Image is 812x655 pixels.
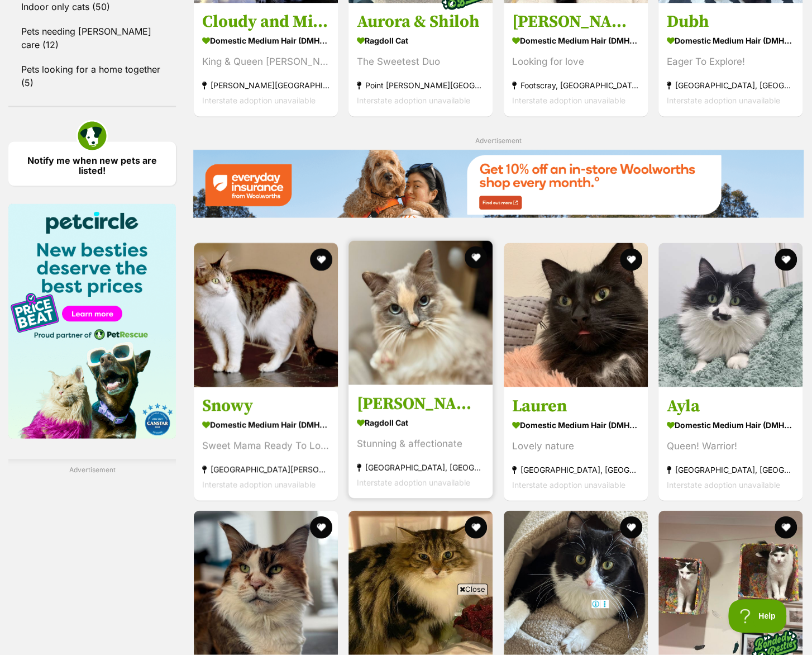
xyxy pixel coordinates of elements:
span: Interstate adoption unavailable [202,479,316,488]
span: Close [457,583,488,595]
a: Notify me when new pets are listed! [8,141,176,186]
div: Sweet Mama Ready To Love [202,438,329,453]
span: Advertisement [475,136,522,144]
h3: Ayla [667,395,794,416]
strong: [GEOGRAPHIC_DATA][PERSON_NAME][GEOGRAPHIC_DATA] [202,461,329,476]
a: Cloudy and Midnight Domestic Medium Hair (DMH) Cat King & Queen [PERSON_NAME] [PERSON_NAME][GEOGR... [194,2,338,116]
strong: Ragdoll Cat [357,32,484,48]
strong: [PERSON_NAME][GEOGRAPHIC_DATA], [GEOGRAPHIC_DATA] [202,77,329,92]
button: favourite [775,248,797,270]
strong: Ragdoll Cat [357,414,484,430]
button: favourite [310,516,332,538]
span: Interstate adoption unavailable [667,95,780,105]
iframe: Help Scout Beacon - Open [728,599,790,633]
img: Leia ☁️ - Domestic Medium Hair (DMH) Cat [348,510,493,654]
span: Interstate adoption unavailable [512,95,625,105]
strong: [GEOGRAPHIC_DATA], [GEOGRAPHIC_DATA] [357,459,484,474]
div: Eager To Explore! [667,54,794,69]
div: The Sweetest Duo [357,54,484,69]
a: Snowy Domestic Medium Hair (DMH) Cat Sweet Mama Ready To Love [GEOGRAPHIC_DATA][PERSON_NAME][GEOG... [194,386,338,500]
iframe: Advertisement [203,599,609,649]
strong: Domestic Medium Hair (DMH) Cat [512,416,639,432]
a: Dubh Domestic Medium Hair (DMH) Cat Eager To Explore! [GEOGRAPHIC_DATA], [GEOGRAPHIC_DATA] Inters... [658,2,803,116]
button: favourite [620,248,642,270]
span: Interstate adoption unavailable [202,95,316,105]
img: Ava - Domestic Long Hair (DLH) Cat [504,510,648,654]
div: Stunning & affectionate [357,435,484,450]
span: Interstate adoption unavailable [357,95,470,105]
strong: Point [PERSON_NAME][GEOGRAPHIC_DATA] [357,77,484,92]
a: Pets looking for a home together (5) [8,58,176,94]
a: Ayla Domestic Medium Hair (DMH) Cat Queen! Warrior! [GEOGRAPHIC_DATA], [GEOGRAPHIC_DATA] Intersta... [658,386,803,500]
a: Pets needing [PERSON_NAME] care (12) [8,20,176,56]
strong: Domestic Medium Hair (DMH) Cat [667,416,794,432]
img: Lauren - Domestic Medium Hair (DMH) Cat [504,243,648,387]
img: Pet Circle promo banner [8,203,176,438]
h3: Lauren [512,395,639,416]
div: Queen! Warrior! [667,438,794,453]
strong: Domestic Medium Hair (DMH) Cat [202,32,329,48]
h3: [PERSON_NAME] [357,392,484,414]
div: King & Queen [PERSON_NAME] [202,54,329,69]
img: Katie SUA013991 - Maine Coon Cat [194,510,338,654]
h3: Aurora & Shiloh [357,11,484,32]
span: Interstate adoption unavailable [667,479,780,488]
div: Looking for love [512,54,639,69]
img: Ayla - Domestic Medium Hair (DMH) Cat [658,243,803,387]
strong: Footscray, [GEOGRAPHIC_DATA] [512,77,639,92]
a: [PERSON_NAME] Domestic Medium Hair (DMH) Cat Looking for love Footscray, [GEOGRAPHIC_DATA] Inters... [504,2,648,116]
h3: Dubh [667,11,794,32]
a: Aurora & Shiloh Ragdoll Cat The Sweetest Duo Point [PERSON_NAME][GEOGRAPHIC_DATA] Interstate adop... [348,2,493,116]
img: Sylvia - Ragdoll Cat [348,240,493,385]
a: Everyday Insurance promotional banner [193,149,804,219]
span: Interstate adoption unavailable [512,479,625,488]
span: Interstate adoption unavailable [357,477,470,486]
img: Snowy - Domestic Medium Hair (DMH) Cat [194,243,338,387]
button: favourite [310,248,332,270]
button: favourite [465,516,488,538]
button: favourite [620,516,642,538]
strong: Domestic Medium Hair (DMH) Cat [667,32,794,48]
a: [PERSON_NAME] Ragdoll Cat Stunning & affectionate [GEOGRAPHIC_DATA], [GEOGRAPHIC_DATA] Interstate... [348,384,493,497]
div: Lovely nature [512,438,639,453]
h3: Snowy [202,395,329,416]
strong: Domestic Medium Hair (DMH) Cat [202,416,329,432]
strong: [GEOGRAPHIC_DATA], [GEOGRAPHIC_DATA] [512,461,639,476]
h3: Cloudy and Midnight [202,11,329,32]
strong: [GEOGRAPHIC_DATA], [GEOGRAPHIC_DATA] [667,77,794,92]
strong: Domestic Medium Hair (DMH) Cat [512,32,639,48]
a: Lauren Domestic Medium Hair (DMH) Cat Lovely nature [GEOGRAPHIC_DATA], [GEOGRAPHIC_DATA] Intersta... [504,386,648,500]
img: Everyday Insurance promotional banner [193,149,804,217]
button: favourite [775,516,797,538]
strong: [GEOGRAPHIC_DATA], [GEOGRAPHIC_DATA] [667,461,794,476]
img: Rebecca & Elliston - Domestic Medium Hair Cat [658,510,803,654]
h3: [PERSON_NAME] [512,11,639,32]
button: favourite [465,246,488,268]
